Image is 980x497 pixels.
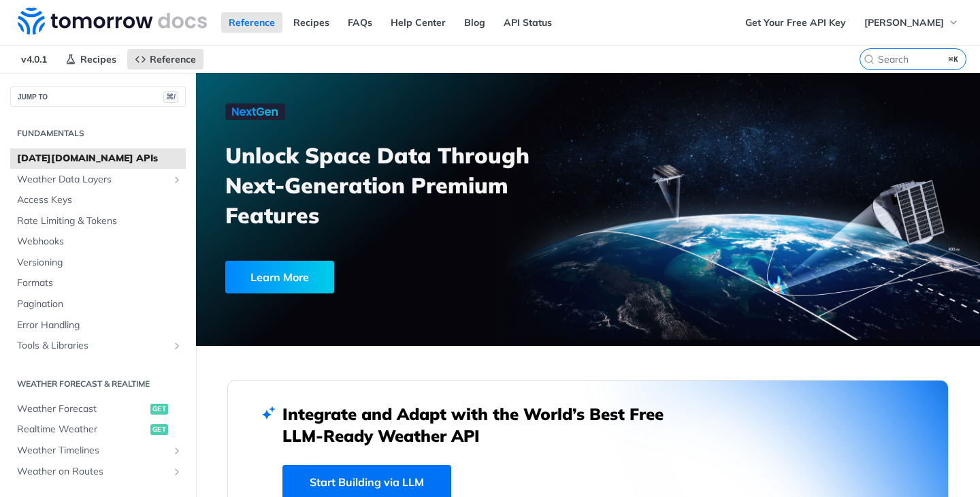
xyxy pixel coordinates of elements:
[10,86,186,107] button: JUMP TO⌘/
[58,49,124,69] a: Recipes
[171,340,182,351] button: Show subpages for Tools & Libraries
[225,261,334,293] div: Learn More
[17,465,168,479] span: Weather on Routes
[150,424,168,435] span: get
[286,12,337,33] a: Recipes
[10,211,186,231] a: Rate Limiting & Tokens
[221,12,282,33] a: Reference
[857,12,966,33] button: [PERSON_NAME]
[17,276,182,290] span: Formats
[10,336,186,356] a: Tools & LibrariesShow subpages for Tools & Libraries
[14,49,54,69] span: v4.0.1
[340,12,380,33] a: FAQs
[864,16,944,29] span: [PERSON_NAME]
[17,298,182,311] span: Pagination
[457,12,493,33] a: Blog
[150,53,196,65] span: Reference
[171,466,182,477] button: Show subpages for Weather on Routes
[17,319,182,332] span: Error Handling
[10,440,186,461] a: Weather TimelinesShow subpages for Weather Timelines
[17,444,168,458] span: Weather Timelines
[17,339,168,353] span: Tools & Libraries
[738,12,853,33] a: Get Your Free API Key
[864,54,875,65] svg: Search
[282,403,684,447] h2: Integrate and Adapt with the World’s Best Free LLM-Ready Weather API
[18,7,207,35] img: Tomorrow.io Weather API Docs
[10,148,186,169] a: [DATE][DOMAIN_NAME] APIs
[10,170,186,190] a: Weather Data LayersShow subpages for Weather Data Layers
[10,378,186,390] h2: Weather Forecast & realtime
[225,103,285,120] img: NextGen
[171,445,182,456] button: Show subpages for Weather Timelines
[10,294,186,315] a: Pagination
[17,193,182,207] span: Access Keys
[496,12,559,33] a: API Status
[10,462,186,482] a: Weather on RoutesShow subpages for Weather on Routes
[10,253,186,273] a: Versioning
[225,140,603,230] h3: Unlock Space Data Through Next-Generation Premium Features
[945,52,962,66] kbd: ⌘K
[17,256,182,270] span: Versioning
[10,127,186,140] h2: Fundamentals
[17,423,147,436] span: Realtime Weather
[10,231,186,252] a: Webhooks
[171,174,182,185] button: Show subpages for Weather Data Layers
[150,404,168,415] span: get
[163,91,178,103] span: ⌘/
[17,214,182,228] span: Rate Limiting & Tokens
[80,53,116,65] span: Recipes
[17,235,182,248] span: Webhooks
[10,315,186,336] a: Error Handling
[17,402,147,416] span: Weather Forecast
[17,152,182,165] span: [DATE][DOMAIN_NAME] APIs
[10,419,186,440] a: Realtime Weatherget
[17,173,168,187] span: Weather Data Layers
[225,261,527,293] a: Learn More
[127,49,203,69] a: Reference
[10,399,186,419] a: Weather Forecastget
[383,12,453,33] a: Help Center
[10,273,186,293] a: Formats
[10,190,186,210] a: Access Keys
